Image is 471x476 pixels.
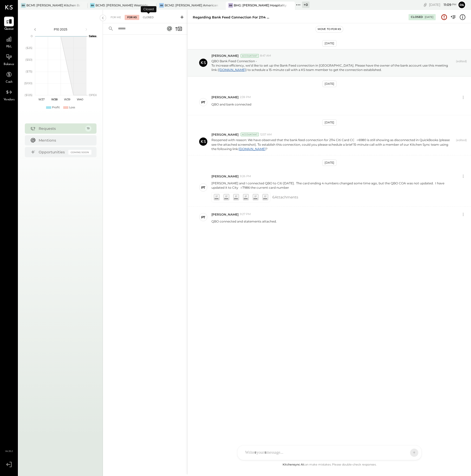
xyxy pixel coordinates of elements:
div: PT [201,185,205,190]
span: 2:39 PM [240,95,251,99]
div: Closed [140,15,156,20]
p: QBO Bank Feed Connection - To increase efficiency, we’d like to set up the Bank Feed connection i... [211,59,454,72]
div: P10 2025 [39,27,82,31]
div: [DATE] [429,2,456,7]
span: [PERSON_NAME] [211,95,239,99]
div: Accountant [241,54,259,58]
div: BHG: [PERSON_NAME] Hospitality Group, LLC [234,3,287,7]
span: 12:57 AM [260,133,272,137]
span: [PERSON_NAME] [211,54,239,58]
span: P&L [6,45,12,49]
text: W37 [38,98,45,101]
span: Cash [6,80,12,84]
div: [DATE] [322,119,337,126]
text: Sales [89,34,97,38]
span: 6 Attachment s [272,192,298,202]
div: 19 [85,125,91,132]
span: [PERSON_NAME] [211,132,239,137]
p: QBO connected and statements attached. [211,219,277,224]
a: Queue [0,17,18,31]
text: ($100) [24,81,33,85]
div: [DATE] [322,81,337,87]
span: # [357,138,359,142]
button: Pa [458,1,466,9]
div: Loss [69,105,75,110]
span: [PERSON_NAME] [211,174,239,178]
span: 9:26 PM [240,174,251,178]
text: ($25) [26,46,33,50]
div: copy link [423,2,428,7]
div: BR [90,3,95,8]
div: BR [21,3,26,8]
text: W40 [77,98,83,101]
span: Vendors [4,98,15,102]
div: Opportunities [39,150,66,155]
div: For KS [125,15,139,20]
div: Regarding Bank feed connection for 2114 Citi Card CC# 6980 is expired. [193,15,270,20]
p: Reopened with reason: We have observed that the bank feed connection for 2114 Citi Card CC 6980 i... [211,138,454,151]
a: Balance [0,52,18,67]
span: # [240,186,242,189]
span: Balance [4,62,14,67]
p: QBO and bank connected [211,102,251,111]
a: [DOMAIN_NAME] [239,147,266,151]
div: Requests [39,126,83,131]
div: Profit [52,105,60,110]
span: 9:27 PM [240,212,251,216]
a: Vendors [0,87,18,102]
div: PT [201,100,205,105]
div: [DATE] [425,15,433,19]
text: ($125) [25,93,33,97]
div: + 0 [302,2,309,8]
text: OPEX [89,93,97,97]
text: W38 [51,98,57,101]
div: Mentions [39,138,89,143]
div: For Me [108,15,124,20]
text: ($75) [26,70,33,73]
div: Accountant [241,133,259,136]
a: Cash [0,70,18,84]
text: ($50) [25,58,33,61]
button: Move to for ks [316,26,343,32]
span: (edited) [456,59,467,72]
span: Queue [4,27,14,31]
p: [PERSON_NAME] and I connected QBO to Citi [DATE]. The card ending 4 numbers changed some time ago... [211,181,454,190]
div: BB [228,3,233,8]
div: [DATE] [322,40,337,47]
div: Closed [411,15,423,19]
div: BS [159,3,164,8]
a: P&L [0,34,18,49]
div: BCM1: [PERSON_NAME] Kitchen Bar Market [26,3,80,7]
div: BCM3: [PERSON_NAME] Westside Grill [95,3,149,7]
div: [DATE] [322,160,337,166]
text: W39 [64,98,70,101]
span: (edited) [456,138,467,151]
div: BCM2: [PERSON_NAME] American Cooking [165,3,218,7]
a: [DOMAIN_NAME] [219,68,246,72]
span: 8:47 AM [260,54,271,58]
text: 0 [31,34,33,38]
div: Coming Soon [68,150,91,155]
span: [PERSON_NAME] [211,212,239,217]
div: Closed [141,6,156,12]
div: PT [201,215,205,220]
